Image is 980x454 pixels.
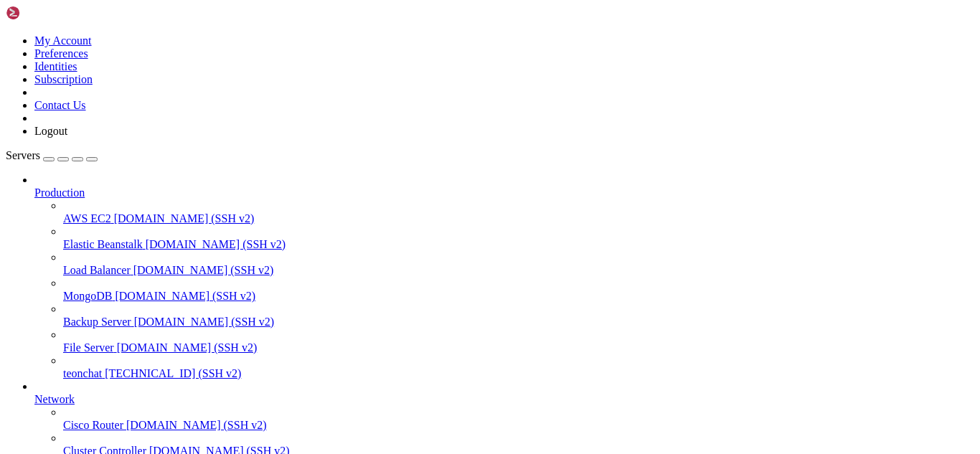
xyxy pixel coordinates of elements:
[34,174,974,380] li: Production
[63,419,974,432] a: Cisco Router [DOMAIN_NAME] (SSH v2)
[63,225,974,251] li: Elastic Beanstalk [DOMAIN_NAME] (SSH v2)
[34,34,92,47] a: My Account
[6,6,88,20] img: Shellngn
[63,303,974,328] li: Backup Server [DOMAIN_NAME] (SSH v2)
[63,341,114,354] span: File Server
[63,328,974,354] li: File Server [DOMAIN_NAME] (SSH v2)
[34,186,85,199] span: Production
[114,212,255,224] span: [DOMAIN_NAME] (SSH v2)
[63,290,974,303] a: MongoDB [DOMAIN_NAME] (SSH v2)
[6,149,98,161] a: Servers
[63,212,974,225] a: AWS EC2 [DOMAIN_NAME] (SSH v2)
[63,264,974,277] a: Load Balancer [DOMAIN_NAME] (SSH v2)
[126,419,267,431] span: [DOMAIN_NAME] (SSH v2)
[6,149,40,161] span: Servers
[63,367,974,380] a: teonchat [TECHNICAL_ID] (SSH v2)
[146,238,286,250] span: [DOMAIN_NAME] (SSH v2)
[63,264,131,276] span: Load Balancer
[63,251,974,277] li: Load Balancer [DOMAIN_NAME] (SSH v2)
[117,341,258,354] span: [DOMAIN_NAME] (SSH v2)
[63,419,123,431] span: Cisco Router
[63,316,131,328] span: Backup Server
[63,290,112,302] span: MongoDB
[34,186,974,199] a: Production
[34,73,93,85] a: Subscription
[134,316,275,328] span: [DOMAIN_NAME] (SSH v2)
[63,212,111,224] span: AWS EC2
[63,316,974,328] a: Backup Server [DOMAIN_NAME] (SSH v2)
[63,354,974,380] li: teonchat [TECHNICAL_ID] (SSH v2)
[115,290,255,302] span: [DOMAIN_NAME] (SSH v2)
[34,99,86,111] a: Contact Us
[63,238,143,250] span: Elastic Beanstalk
[105,367,241,379] span: [TECHNICAL_ID] (SSH v2)
[63,367,102,379] span: teonchat
[63,277,974,303] li: MongoDB [DOMAIN_NAME] (SSH v2)
[34,47,88,60] a: Preferences
[133,264,274,276] span: [DOMAIN_NAME] (SSH v2)
[34,125,67,137] a: Logout
[63,199,974,225] li: AWS EC2 [DOMAIN_NAME] (SSH v2)
[34,393,974,406] a: Network
[63,406,974,432] li: Cisco Router [DOMAIN_NAME] (SSH v2)
[34,60,77,72] a: Identities
[63,341,974,354] a: File Server [DOMAIN_NAME] (SSH v2)
[63,238,974,251] a: Elastic Beanstalk [DOMAIN_NAME] (SSH v2)
[34,393,75,405] span: Network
